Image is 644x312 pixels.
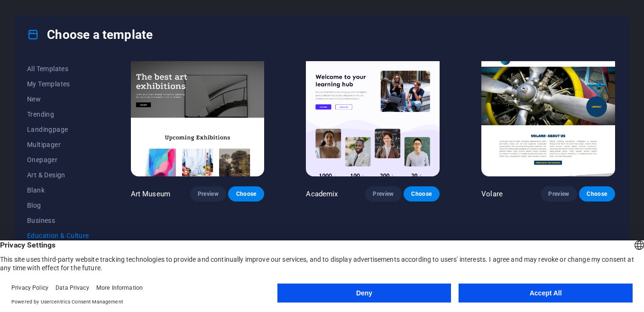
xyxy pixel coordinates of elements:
[27,65,89,73] span: All Templates
[27,80,89,88] span: My Templates
[27,217,89,224] span: Business
[548,190,569,198] span: Preview
[131,53,265,176] img: Art Museum
[27,137,89,152] button: Multipager
[579,186,615,202] button: Choose
[27,110,89,118] span: Trending
[27,167,89,183] button: Art & Design
[27,76,89,92] button: My Templates
[236,190,257,198] span: Choose
[228,186,264,202] button: Choose
[27,186,89,194] span: Blank
[306,189,338,199] p: Academix
[587,190,607,198] span: Choose
[27,198,89,213] button: Blog
[481,189,503,199] p: Volare
[365,186,401,202] button: Preview
[27,202,89,209] span: Blog
[27,232,89,239] span: Education & Culture
[27,61,89,76] button: All Templates
[27,141,89,148] span: Multipager
[481,53,615,176] img: Volare
[404,186,440,202] button: Choose
[27,183,89,198] button: Blank
[198,190,219,198] span: Preview
[27,27,153,42] h4: Choose a template
[27,126,89,133] span: Landingpage
[27,156,89,164] span: Onepager
[27,92,89,107] button: New
[27,152,89,167] button: Onepager
[306,53,440,176] img: Academix
[27,107,89,122] button: Trending
[27,213,89,228] button: Business
[541,186,577,202] button: Preview
[411,190,432,198] span: Choose
[27,228,89,243] button: Education & Culture
[27,171,89,179] span: Art & Design
[27,95,89,103] span: New
[131,189,170,199] p: Art Museum
[190,186,226,202] button: Preview
[27,122,89,137] button: Landingpage
[373,190,394,198] span: Preview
